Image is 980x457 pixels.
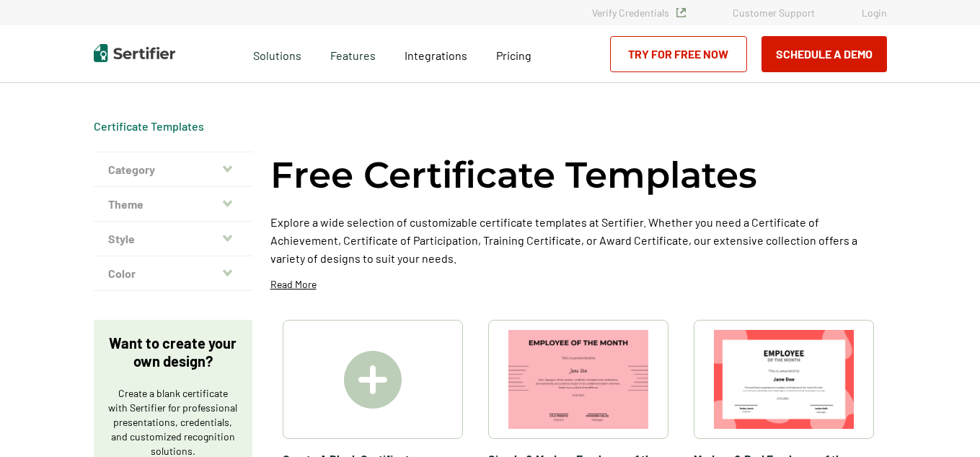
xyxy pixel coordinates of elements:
button: Category [94,152,252,187]
a: Pricing [496,45,531,63]
span: Pricing [496,48,531,62]
h1: Free Certificate Templates [270,152,757,199]
a: Try for Free Now [610,36,747,72]
a: Verify Credentials [592,6,686,19]
button: Theme [94,187,252,222]
img: Sertifier | Digital Credentialing Platform [94,44,175,62]
div: Breadcrumb [94,119,204,134]
img: Modern & Red Employee of the Month Certificate Template [714,330,854,429]
a: Integrations [405,45,467,63]
a: Login [862,6,887,19]
span: Solutions [253,45,301,63]
img: Create A Blank Certificate [344,351,402,409]
a: Certificate Templates [94,119,204,133]
span: Features [330,45,376,63]
a: Customer Support [733,6,815,19]
img: Simple & Modern Employee of the Month Certificate Template [508,330,648,429]
p: Explore a wide selection of customizable certificate templates at Sertifier. Whether you need a C... [270,213,887,267]
button: Style [94,222,252,256]
button: Color [94,256,252,291]
span: Integrations [405,48,467,62]
img: Verified [676,8,686,17]
p: Read More [270,277,317,292]
p: Want to create your own design? [108,334,238,370]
